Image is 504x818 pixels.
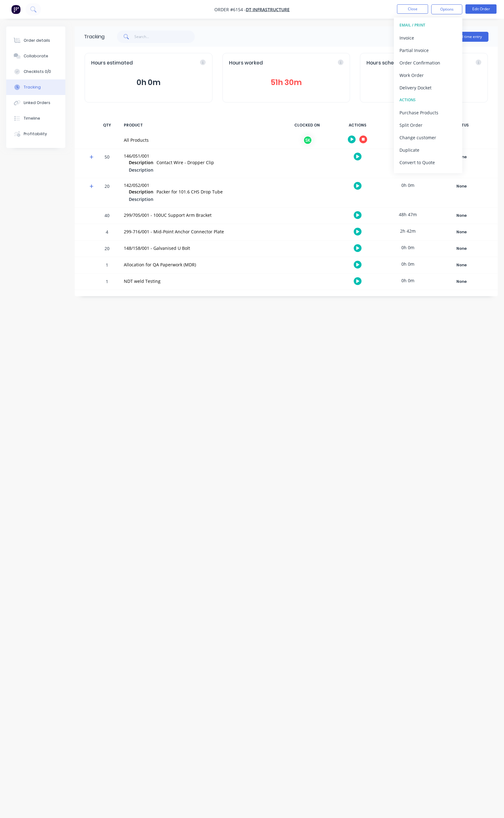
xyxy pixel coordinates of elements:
[129,159,153,166] span: Description
[439,228,484,236] button: None
[385,273,431,288] div: 0h 0m
[394,94,462,106] button: ACTIONS
[124,245,276,251] div: 148/158/001 - Galvanised U Bolt
[394,156,462,169] button: Convert to Quote
[399,58,457,67] div: Order Confirmation
[98,241,116,257] div: 20
[385,178,431,192] div: 0h 0m
[431,4,462,14] button: Options
[439,211,484,220] button: None
[394,19,462,31] button: EMAIL / PRINT
[439,182,484,191] button: None
[439,278,484,286] div: None
[98,258,116,273] div: 1
[399,83,457,92] div: Delivery Docket
[399,158,457,167] div: Convert to Quote
[334,119,381,132] div: ACTIONS
[399,108,457,117] div: Purchase Products
[385,149,431,163] div: 0h 0m
[120,119,280,132] div: PRODUCT
[439,261,484,269] button: None
[6,48,65,64] button: Collaborate
[366,59,408,67] span: Hours scheduled
[394,169,462,181] button: Archive
[394,69,462,81] button: Work Order
[399,96,457,104] div: ACTIONS
[439,245,484,253] div: None
[394,119,462,131] button: Split Order
[91,59,133,67] span: Hours estimated
[124,278,276,284] div: NDT weld Testing
[214,7,246,12] span: Order #6154 -
[399,133,457,142] div: Change customer
[6,79,65,95] button: Tracking
[24,84,41,90] div: Tracking
[84,33,105,40] div: Tracking
[24,53,48,59] div: Collaborate
[399,145,457,155] div: Duplicate
[385,257,431,271] div: 0h 0m
[385,119,431,132] div: TIME WORKED
[24,38,50,43] div: Order details
[124,182,276,188] div: 142/052/001
[399,170,457,179] div: Archive
[439,277,484,286] button: None
[24,69,51,74] div: Checklists 0/0
[24,116,40,121] div: Timeline
[124,261,276,268] div: Allocation for QA Paperwork (MDR)
[385,207,431,221] div: 48h 47m
[394,144,462,156] button: Duplicate
[124,228,276,235] div: 299-716/001 - Mid-Point Anchor Connector Plate
[6,126,65,142] button: Profitability
[246,7,290,12] a: DT Infrastructure
[124,212,276,218] div: 299/705/001 - 100UC Support Arm Bracket
[366,77,481,88] button: 0h 0m
[399,46,457,55] div: Partial Invoice
[98,119,116,132] div: QTY
[399,71,457,80] div: Work Order
[399,33,457,42] div: Invoice
[156,189,223,195] span: Packer for 101.6 CHS Drop Tube
[6,95,65,111] button: Linked Orders
[124,137,276,143] div: All Products
[24,100,50,106] div: Linked Orders
[465,4,497,14] button: Edit Order
[129,196,153,202] span: Description
[6,33,65,48] button: Order details
[394,31,462,44] button: Invoice
[98,274,116,290] div: 1
[98,179,116,207] div: 20
[394,81,462,94] button: Delivery Docket
[394,44,462,56] button: Partial Invoice
[385,224,431,238] div: 2h 42m
[134,31,195,43] input: Search...
[394,106,462,119] button: Purchase Products
[24,131,47,137] div: Profitability
[385,240,431,254] div: 0h 0m
[394,56,462,69] button: Order Confirmation
[91,77,206,88] button: 0h 0m
[229,77,344,88] button: 51h 30m
[156,159,214,165] span: Contact Wire - Dropper Clip
[11,5,21,14] img: Factory
[399,21,457,29] div: EMAIL / PRINT
[303,136,312,145] div: SK
[439,182,484,190] div: None
[439,244,484,253] button: None
[399,121,457,130] div: Split Order
[6,64,65,79] button: Checklists 0/0
[98,208,116,224] div: 40
[229,59,263,67] span: Hours worked
[98,225,116,240] div: 4
[124,153,276,159] div: 146/051/001
[6,111,65,126] button: Timeline
[394,131,462,144] button: Change customer
[397,4,428,14] button: Close
[284,119,330,132] div: CLOCKED ON
[129,167,153,173] span: Description
[129,188,153,195] span: Description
